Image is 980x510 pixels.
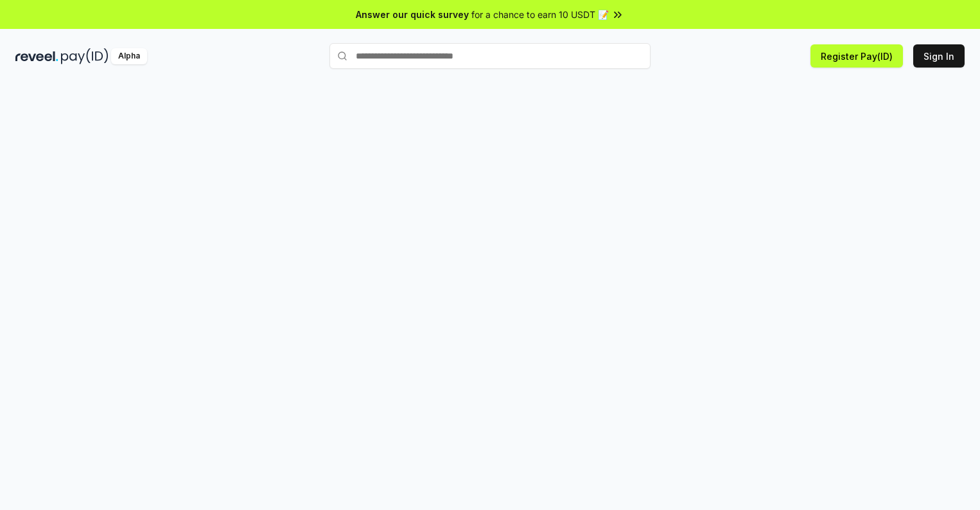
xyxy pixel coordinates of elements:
[471,8,609,21] span: for a chance to earn 10 USDT 📝
[111,48,147,64] div: Alpha
[810,44,903,68] button: Register Pay(ID)
[61,48,109,64] img: pay_id
[15,48,58,64] img: reveel_dark
[356,8,469,21] span: Answer our quick survey
[913,44,965,68] button: Sign In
